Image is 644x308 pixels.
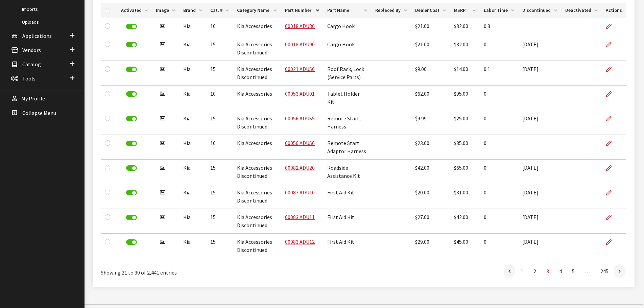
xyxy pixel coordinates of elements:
td: Kia Accessories [233,135,281,160]
td: Kia [179,18,206,36]
td: $31.00 [450,184,480,209]
td: Kia Accessories Discontinued [233,209,281,234]
td: $45.00 [450,234,480,258]
a: 00018 ADU80 [285,23,315,29]
td: Kia Accessories Discontinued [233,110,281,135]
td: Tablet Holder Kit [323,86,371,110]
a: 2 [529,264,541,278]
td: 0 [480,160,518,184]
td: Kia [179,209,206,234]
td: [DATE] [518,36,561,61]
td: Remote Start Adaptor Harness [323,135,371,160]
a: 245 [596,264,613,278]
td: Kia Accessories Discontinued [233,36,281,61]
td: Remote Start, Harness [323,110,371,135]
td: 0 [480,209,518,234]
a: 00056 ADUS5 [285,115,315,122]
td: [DATE] [518,184,561,209]
td: 0 [480,36,518,61]
td: 0 [480,110,518,135]
th: Brand: activate to sort column ascending [179,3,206,18]
a: Edit Part [606,135,617,152]
td: Cargo Hook [323,36,371,61]
td: $32.00 [450,36,480,61]
span: My Profile [21,95,45,102]
label: Deactivate Part [126,116,137,121]
label: Deactivate Part [126,67,137,72]
td: $65.00 [450,160,480,184]
a: Edit Part [606,110,617,127]
label: Deactivate Part [126,190,137,195]
td: $42.00 [411,160,450,184]
td: $9.99 [411,110,450,135]
td: Kia Accessories [233,18,281,36]
a: 1 [516,264,528,278]
i: Has image [160,165,165,171]
i: Has image [160,239,165,245]
td: Kia Accessories Discontinued [233,61,281,86]
td: Kia [179,36,206,61]
td: $42.00 [450,209,480,234]
i: Has image [160,190,165,195]
span: Catalog [22,61,41,68]
a: Edit Part [606,184,617,201]
td: First Aid Kit [323,184,371,209]
td: $23.00 [411,135,450,160]
td: Kia [179,135,206,160]
th: MSRP: activate to sort column ascending [450,3,480,18]
span: Tools [22,75,35,82]
td: $21.00 [411,18,450,36]
label: Deactivate Part [126,24,137,29]
td: $21.00 [411,36,450,61]
td: [DATE] [518,160,561,184]
td: Kia Accessories [233,86,281,110]
td: 0 [480,86,518,110]
td: 0 [480,135,518,160]
div: Showing 21 to 30 of 2,441 entries [101,264,315,277]
th: Image: activate to sort column ascending [152,3,179,18]
a: 00082 ADU20 [285,164,315,171]
td: $14.00 [450,61,480,86]
td: $25.00 [450,110,480,135]
td: $62.00 [411,86,450,110]
i: Has image [160,141,165,146]
td: $95.00 [450,86,480,110]
td: $35.00 [450,135,480,160]
a: 00021 ADUS0 [285,66,315,72]
a: Edit Part [606,36,617,53]
td: 15 [206,209,233,234]
a: 3 [542,264,554,278]
label: Deactivate Part [126,141,137,146]
td: Roof Rack, Lock (Service Parts) [323,61,371,86]
a: Edit Part [606,61,617,78]
label: Deactivate Part [126,239,137,245]
a: Edit Part [606,86,617,102]
i: Has image [160,91,165,97]
a: 5 [567,264,579,278]
td: [DATE] [518,61,561,86]
td: Roadside Assistance Kit [323,160,371,184]
a: 00083 ADU11 [285,214,315,220]
a: 00083 ADU12 [285,238,315,245]
th: Category Name: activate to sort column ascending [233,3,281,18]
td: 0 [480,184,518,209]
td: 0.1 [480,61,518,86]
a: 00056 ADUS6 [285,140,315,146]
i: Has image [160,24,165,29]
td: Kia [179,234,206,258]
span: Collapse Menu [22,110,56,116]
td: Kia [179,86,206,110]
td: Kia [179,184,206,209]
td: $27.00 [411,209,450,234]
td: First Aid Kit [323,234,371,258]
td: First Aid Kit [323,209,371,234]
td: Kia Accessories Discontinued [233,184,281,209]
a: 4 [554,264,567,278]
i: Has image [160,116,165,121]
td: 15 [206,61,233,86]
label: Deactivate Part [126,215,137,220]
label: Deactivate Part [126,91,137,97]
th: Dealer Cost: activate to sort column ascending [411,3,450,18]
th: Part Name: activate to sort column ascending [323,3,371,18]
td: $9.00 [411,61,450,86]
